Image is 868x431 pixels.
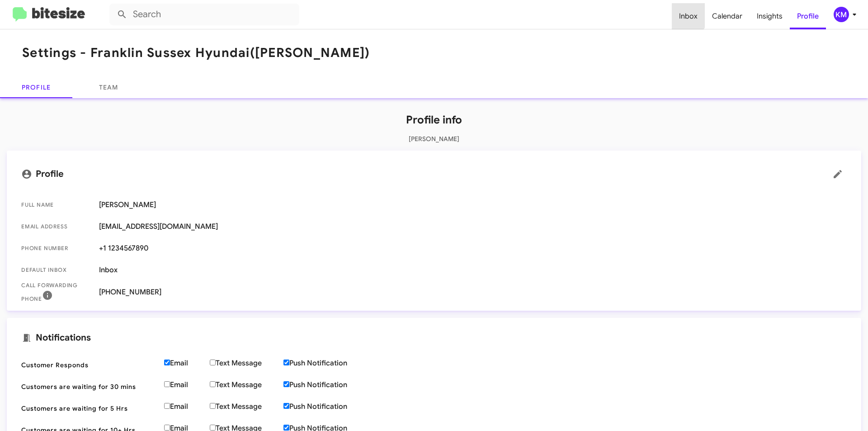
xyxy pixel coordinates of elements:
[21,222,92,231] span: Email Address
[283,380,369,389] label: Push Notification
[283,425,289,431] input: Push Notification
[283,402,369,411] label: Push Notification
[164,380,210,389] label: Email
[21,332,847,343] mat-card-title: Notifications
[210,403,216,409] input: Text Message
[21,165,847,183] mat-card-title: Profile
[21,244,92,253] span: Phone number
[109,4,299,25] input: Search
[705,3,750,29] a: Calendar
[72,76,145,98] a: Team
[21,382,157,391] span: Customers are waiting for 30 mins
[21,281,92,303] span: Call Forwarding Phone
[99,200,847,209] span: [PERSON_NAME]
[826,7,858,22] button: KM
[283,403,289,409] input: Push Notification
[21,200,92,209] span: Full Name
[790,3,826,29] a: Profile
[21,360,157,369] span: Customer Responds
[750,3,790,29] a: Insights
[834,7,849,22] div: KM
[210,381,216,387] input: Text Message
[99,244,847,253] span: +1 1234567890
[164,360,170,365] input: Email
[99,222,847,231] span: [EMAIL_ADDRESS][DOMAIN_NAME]
[210,360,216,365] input: Text Message
[164,359,210,368] label: Email
[283,359,369,368] label: Push Notification
[210,425,216,431] input: Text Message
[99,265,847,275] span: Inbox
[164,425,170,431] input: Email
[672,3,705,29] a: Inbox
[7,113,861,127] h1: Profile info
[21,265,92,275] span: Default Inbox
[21,404,157,413] span: Customers are waiting for 5 Hrs
[164,403,170,409] input: Email
[99,288,847,297] span: [PHONE_NUMBER]
[210,402,283,411] label: Text Message
[210,359,283,368] label: Text Message
[22,46,370,60] h1: Settings - Franklin Sussex Hyundai
[164,402,210,411] label: Email
[283,381,289,387] input: Push Notification
[250,45,370,61] span: ([PERSON_NAME])
[210,380,283,389] label: Text Message
[7,134,861,143] p: [PERSON_NAME]
[283,360,289,365] input: Push Notification
[164,381,170,387] input: Email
